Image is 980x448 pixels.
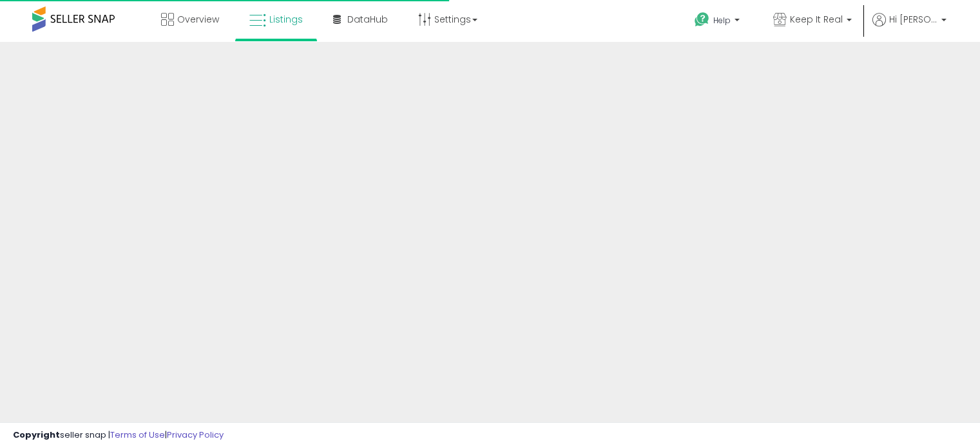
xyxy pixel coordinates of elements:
a: Help [684,2,753,42]
span: DataHub [347,13,388,26]
span: Overview [177,13,219,26]
span: Keep It Real [790,13,843,26]
span: Help [713,15,731,26]
span: Hi [PERSON_NAME] [889,13,937,26]
a: Terms of Use [110,429,165,441]
a: Hi [PERSON_NAME] [872,13,946,42]
a: Privacy Policy [167,429,224,441]
i: Get Help [694,12,710,28]
span: Listings [269,13,303,26]
strong: Copyright [13,429,60,441]
div: seller snap | | [13,429,224,442]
